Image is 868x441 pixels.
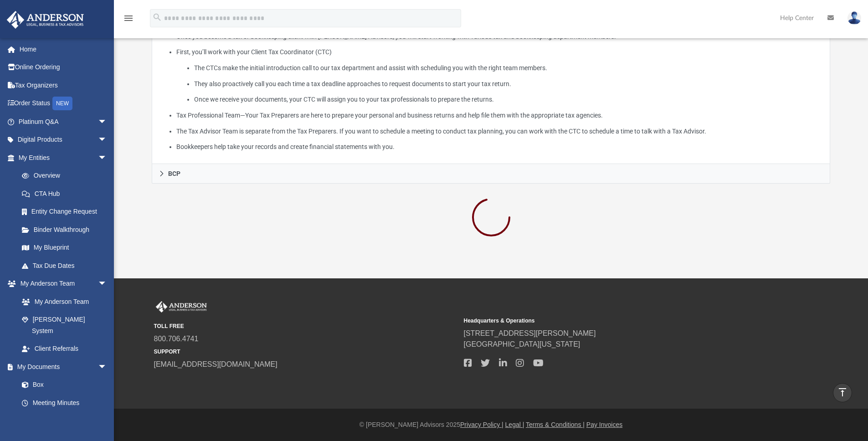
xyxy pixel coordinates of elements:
[526,421,585,428] a: Terms & Conditions |
[13,256,121,275] a: Tax Due Dates
[152,9,831,164] div: Tax & Bookkeeping
[13,185,121,203] a: CTA Hub
[6,94,121,113] a: Order StatusNEW
[837,387,848,398] i: vertical_align_top
[6,58,121,77] a: Online Ordering
[13,203,121,221] a: Entity Change Request
[6,40,121,58] a: Home
[98,131,116,149] span: arrow_drop_down
[505,421,524,428] a: Legal |
[176,46,823,105] li: First, you’ll work with your Client Tax Coordinator (CTC)
[13,376,112,394] a: Box
[154,301,209,313] img: Anderson Advisors Platinum Portal
[13,167,121,185] a: Overview
[6,76,121,94] a: Tax Organizers
[98,113,116,131] span: arrow_drop_down
[154,322,457,330] small: TOLL FREE
[98,149,116,167] span: arrow_drop_down
[460,421,503,428] a: Privacy Policy |
[13,311,116,340] a: [PERSON_NAME] System
[464,317,767,325] small: Headquarters & Operations
[847,11,861,25] img: User Pic
[123,17,134,24] a: menu
[13,394,116,412] a: Meeting Minutes
[123,13,134,24] i: menu
[114,420,868,430] div: © [PERSON_NAME] Advisors 2025
[194,78,823,90] li: They also proactively call you each time a tax deadline approaches to request documents to start ...
[154,348,457,356] small: SUPPORT
[13,220,121,239] a: Binder Walkthrough
[464,329,596,337] a: [STREET_ADDRESS][PERSON_NAME]
[13,340,116,358] a: Client Referrals
[152,164,831,184] a: BCP
[176,110,823,121] li: Tax Professional Team—Your Tax Preparers are here to prepare your personal and business returns a...
[13,239,116,257] a: My Blueprint
[154,335,199,343] a: 800.706.4741
[6,149,121,167] a: My Entitiesarrow_drop_down
[13,292,112,311] a: My Anderson Team
[168,170,180,177] span: BCP
[98,275,116,293] span: arrow_drop_down
[194,62,823,74] li: The CTCs make the initial introduction call to our tax department and assist with scheduling you ...
[6,131,121,149] a: Digital Productsarrow_drop_down
[464,340,580,348] a: [GEOGRAPHIC_DATA][US_STATE]
[152,12,162,22] i: search
[194,94,823,105] li: Once we receive your documents, your CTC will assign you to your tax professionals to prepare the...
[159,15,824,153] p: What My Tax Professionals and Bookkeepers Do:
[4,11,87,29] img: Anderson Advisors Platinum Portal
[6,113,121,131] a: Platinum Q&Aarrow_drop_down
[52,97,72,110] div: NEW
[176,141,823,153] li: Bookkeepers help take your records and create financial statements with you.
[6,275,116,293] a: My Anderson Teamarrow_drop_down
[586,421,622,428] a: Pay Invoices
[833,383,852,402] a: vertical_align_top
[154,360,277,368] a: [EMAIL_ADDRESS][DOMAIN_NAME]
[6,358,116,376] a: My Documentsarrow_drop_down
[176,126,823,137] li: The Tax Advisor Team is separate from the Tax Preparers. If you want to schedule a meeting to con...
[98,358,116,376] span: arrow_drop_down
